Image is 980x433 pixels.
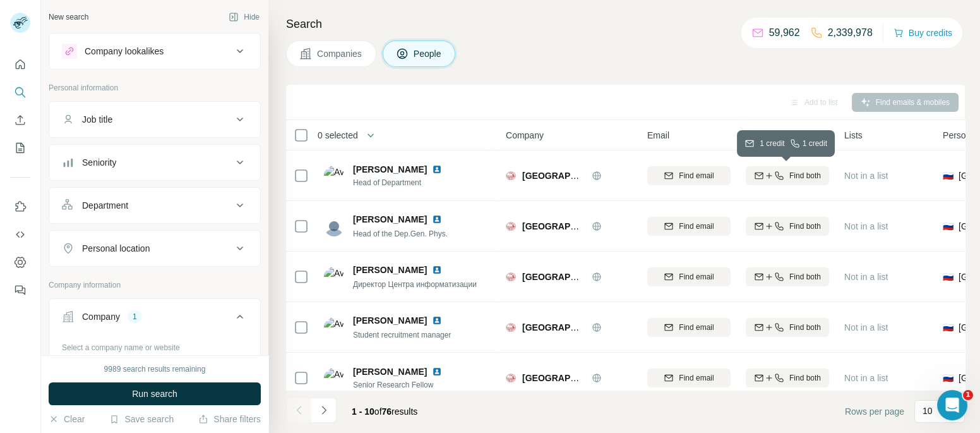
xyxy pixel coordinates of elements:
[353,213,427,226] span: [PERSON_NAME]
[679,322,714,333] span: Find email
[286,15,965,33] h4: Search
[746,166,829,185] button: Find both
[311,398,337,423] button: Navigate to next page
[647,129,669,142] span: Email
[789,271,821,283] span: Find both
[353,177,447,188] span: Head of Department
[352,406,374,417] span: 1 - 10
[352,406,417,417] span: results
[943,321,953,334] span: 🇷🇺
[82,113,112,126] div: Job title
[679,372,714,384] span: Find email
[789,322,821,333] span: Find both
[353,280,477,289] span: Директор Центра информатизации
[353,264,427,276] span: [PERSON_NAME]
[374,406,382,417] span: of
[506,373,516,383] img: Logo of Novosibirsk State Technical University
[10,137,30,159] button: My lists
[845,405,904,418] span: Rows per page
[49,82,261,94] p: Personal information
[769,25,800,40] p: 59,962
[198,413,261,425] button: Share filters
[522,373,617,383] span: [GEOGRAPHIC_DATA]
[82,242,150,255] div: Personal location
[432,367,442,377] img: LinkedIn logo
[82,199,128,212] div: Department
[324,166,344,186] img: Avatar
[82,156,116,169] div: Seniority
[49,413,85,425] button: Clear
[746,217,829,236] button: Find both
[647,369,731,387] button: Find email
[432,315,442,326] img: LinkedIn logo
[220,8,268,27] button: Hide
[10,81,30,104] button: Search
[746,129,772,142] span: Mobile
[522,221,617,231] span: [GEOGRAPHIC_DATA]
[132,387,177,400] span: Run search
[104,363,206,375] div: 9989 search results remaining
[49,190,260,221] button: Department
[10,279,30,302] button: Feedback
[679,170,714,181] span: Find email
[943,220,953,233] span: 🇷🇺
[49,382,261,405] button: Run search
[522,322,617,332] span: [GEOGRAPHIC_DATA]
[324,368,344,388] img: Avatar
[746,318,829,337] button: Find both
[844,373,888,383] span: Not in a list
[353,163,427,176] span: [PERSON_NAME]
[49,279,261,291] p: Company information
[353,379,447,391] span: Senior Research Fellow
[49,11,88,23] div: New search
[10,53,30,76] button: Quick start
[746,267,829,286] button: Find both
[647,166,731,185] button: Find email
[10,223,30,246] button: Use Surfe API
[109,413,174,425] button: Save search
[10,109,30,131] button: Enrich CSV
[828,25,873,40] p: 2,339,978
[679,271,714,283] span: Find email
[432,265,442,275] img: LinkedIn logo
[844,221,888,231] span: Not in a list
[49,36,260,66] button: Company lookalikes
[943,169,953,182] span: 🇷🇺
[10,251,30,274] button: Dashboard
[506,322,516,332] img: Logo of Novosibirsk State Technical University
[432,164,442,174] img: LinkedIn logo
[506,272,516,282] img: Logo of Novosibirsk State Technical University
[789,221,821,232] span: Find both
[62,337,248,353] div: Select a company name or website
[963,390,973,400] span: 1
[414,47,443,60] span: People
[49,104,260,135] button: Job title
[49,233,260,264] button: Personal location
[506,221,516,231] img: Logo of Novosibirsk State Technical University
[324,267,344,287] img: Avatar
[353,229,448,238] span: Head of the Dep.Gen. Phys.
[647,267,731,286] button: Find email
[647,217,731,236] button: Find email
[85,45,164,58] div: Company lookalikes
[318,129,358,142] span: 0 selected
[789,372,821,384] span: Find both
[679,221,714,232] span: Find email
[522,272,617,282] span: [GEOGRAPHIC_DATA]
[844,322,888,332] span: Not in a list
[382,406,392,417] span: 76
[506,129,544,142] span: Company
[923,405,933,417] p: 10
[353,314,427,327] span: [PERSON_NAME]
[522,171,617,181] span: [GEOGRAPHIC_DATA]
[353,331,451,339] span: Student recruitment manager
[937,390,967,420] iframe: Intercom live chat
[10,195,30,218] button: Use Surfe on LinkedIn
[647,318,731,337] button: Find email
[49,147,260,178] button: Seniority
[324,317,344,338] img: Avatar
[82,310,120,323] div: Company
[789,170,821,181] span: Find both
[317,47,363,60] span: Companies
[506,171,516,181] img: Logo of Novosibirsk State Technical University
